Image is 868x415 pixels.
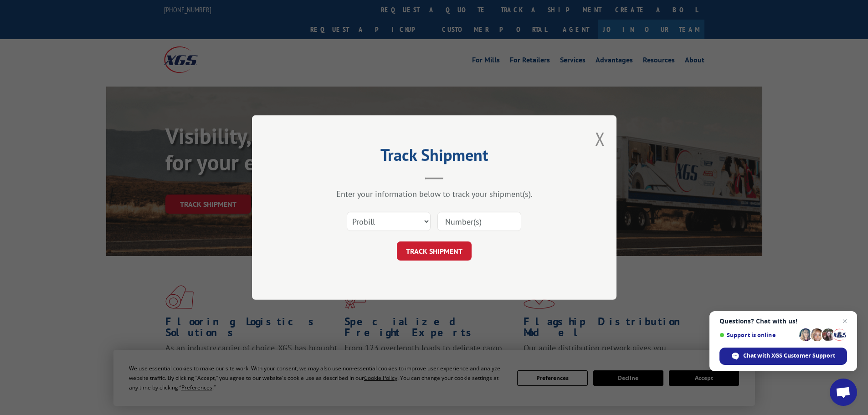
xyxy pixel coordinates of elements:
[437,212,521,231] input: Number(s)
[719,348,847,365] div: Chat with XGS Customer Support
[595,127,605,151] button: Close modal
[719,332,796,338] span: Support is online
[839,316,850,327] span: Close chat
[743,352,835,360] span: Chat with XGS Customer Support
[719,318,847,325] span: Questions? Chat with us!
[298,189,571,199] div: Enter your information below to track your shipment(s).
[830,379,857,406] div: Open chat
[298,149,571,166] h2: Track Shipment
[397,241,472,261] button: TRACK SHIPMENT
